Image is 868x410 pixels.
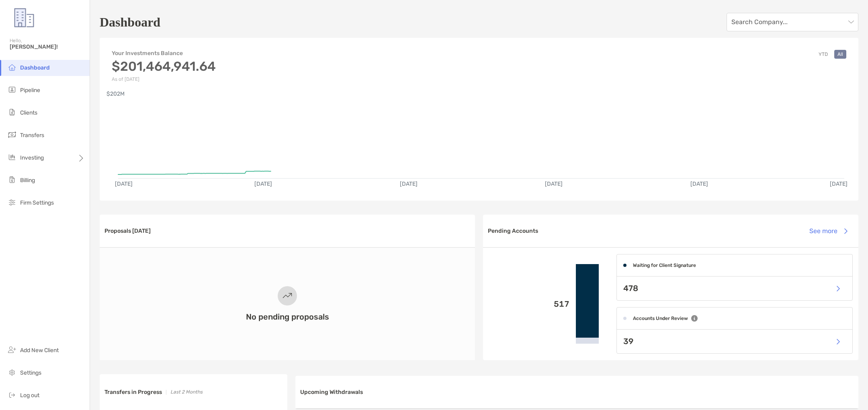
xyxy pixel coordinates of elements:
[489,299,569,309] p: 517
[7,62,17,72] img: dashboard icon
[20,109,37,116] span: Clients
[20,154,44,161] span: Investing
[545,180,563,187] text: [DATE]
[106,90,125,97] text: $202M
[7,390,17,400] img: logout icon
[254,180,272,187] text: [DATE]
[400,180,418,187] text: [DATE]
[112,76,216,82] p: As of [DATE]
[834,50,846,59] button: All
[246,312,329,322] h3: No pending proposals
[20,177,35,184] span: Billing
[7,107,17,117] img: clients icon
[7,85,17,94] img: pipeline icon
[112,59,216,74] h3: $201,464,941.64
[20,347,59,354] span: Add New Client
[830,180,848,187] text: [DATE]
[20,132,44,139] span: Transfers
[7,130,17,139] img: transfers icon
[20,64,50,71] span: Dashboard
[115,180,133,187] text: [DATE]
[488,228,538,234] h3: Pending Accounts
[20,87,40,94] span: Pipeline
[7,367,17,377] img: settings icon
[7,175,17,184] img: billing icon
[170,387,203,397] p: Last 2 Months
[803,222,854,240] button: See more
[10,43,85,50] span: [PERSON_NAME]!
[20,392,39,399] span: Log out
[7,152,17,162] img: investing icon
[815,50,831,59] button: YTD
[7,197,17,207] img: firm-settings icon
[623,283,638,293] p: 478
[104,389,162,396] h3: Transfers in Progress
[104,228,151,234] h3: Proposals [DATE]
[7,345,17,355] img: add_new_client icon
[690,180,708,187] text: [DATE]
[623,336,633,346] p: 39
[633,316,688,321] h4: Accounts Under Review
[10,3,39,32] img: Zoe Logo
[112,50,216,57] h4: Your Investments Balance
[20,369,41,376] span: Settings
[20,199,54,206] span: Firm Settings
[100,15,160,30] h1: Dashboard
[633,262,696,268] h4: Waiting for Client Signature
[300,389,363,396] h3: Upcoming Withdrawals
